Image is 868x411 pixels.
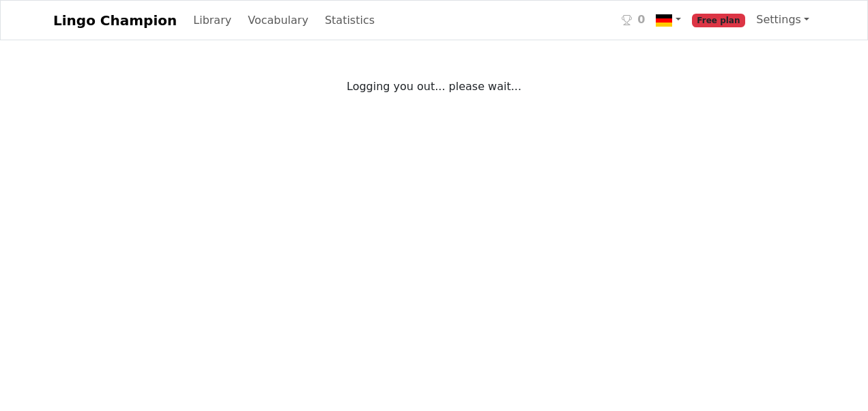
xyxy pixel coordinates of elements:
[319,7,380,34] a: Statistics
[692,14,746,27] span: Free plan
[298,79,570,95] div: Logging you out... please wait...
[751,6,815,33] a: Settings
[616,6,650,34] a: 0
[686,6,751,34] a: Free plan
[656,12,672,29] img: de.svg
[53,7,177,34] a: Lingo Champion
[756,13,801,26] span: Settings
[242,7,314,34] a: Vocabulary
[637,12,645,28] span: 0
[188,7,237,34] a: Library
